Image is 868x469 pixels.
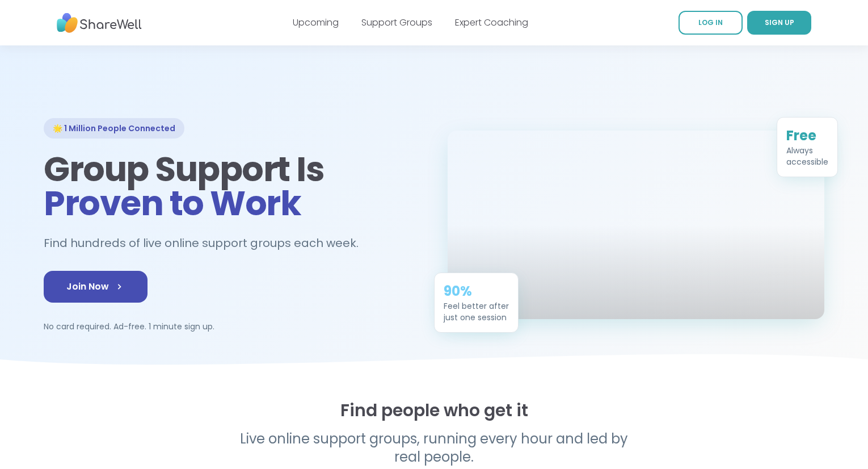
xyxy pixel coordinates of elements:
span: SIGN UP [765,18,794,27]
span: Proven to Work [44,179,301,227]
span: LOG IN [698,18,723,27]
div: 🌟 1 Million People Connected [44,118,184,139]
a: Join Now [44,271,148,303]
a: Support Groups [361,16,432,29]
div: Free [786,127,828,145]
a: Expert Coaching [455,16,528,29]
div: Always accessible [786,145,828,167]
span: Join Now [66,280,125,294]
h2: Find people who get it [44,400,824,421]
a: SIGN UP [747,11,811,35]
p: Live online support groups, running every hour and led by real people. [216,430,652,466]
img: ShareWell Nav Logo [57,7,142,39]
div: Feel better after just one session [444,300,509,323]
h1: Group Support Is [44,152,420,220]
a: Upcoming [293,16,339,29]
div: 90% [444,282,509,300]
h2: Find hundreds of live online support groups each week. [44,234,370,253]
p: No card required. Ad-free. 1 minute sign up. [44,321,420,332]
a: LOG IN [679,11,743,35]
